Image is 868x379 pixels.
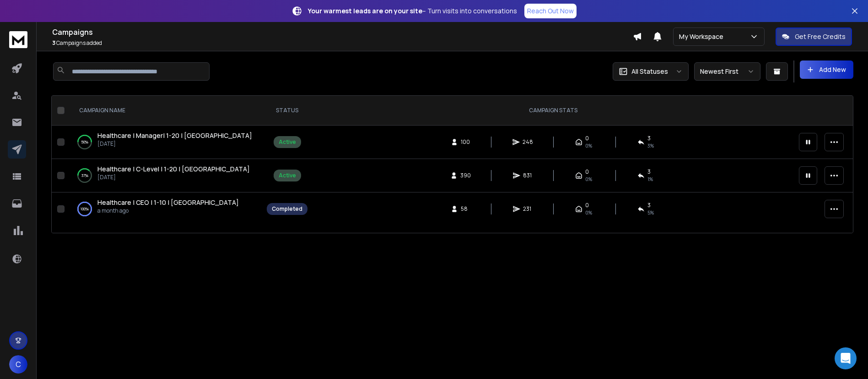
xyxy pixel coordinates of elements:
th: STATUS [261,96,313,126]
span: 248 [523,138,533,146]
span: 231 [523,205,532,213]
span: 3 [647,135,651,142]
td: 50%Healthcare | Manager| 1-20 | [GEOGRAPHIC_DATA][DATE] [68,126,261,159]
h1: Campaigns [52,27,633,38]
span: 5 % [647,209,654,216]
th: CAMPAIGN NAME [68,96,261,126]
p: – Turn visits into conversations [308,6,517,16]
p: Reach Out Now [527,6,574,16]
a: Healthcare | C-Level | 1-20 | [GEOGRAPHIC_DATA] [97,165,250,174]
p: a month ago [97,207,239,214]
div: Completed [272,205,302,213]
button: Get Free Credits [776,27,852,46]
p: [DATE] [97,174,250,181]
span: 0 [585,135,589,142]
a: Healthcare | CEO | 1-10 | [GEOGRAPHIC_DATA] [97,198,239,207]
span: 3 % [647,142,654,149]
p: 37 % [81,171,88,180]
p: My Workspace [679,32,727,41]
p: All Statuses [631,67,668,76]
button: Add New [800,60,853,79]
p: 50 % [81,137,88,147]
div: Active [279,172,296,179]
span: Healthcare | Manager| 1-20 | [GEOGRAPHIC_DATA] [97,131,252,140]
strong: Your warmest leads are on your site [308,6,422,15]
span: 3 [52,39,55,47]
span: 58 [461,205,470,213]
th: CAMPAIGN STATS [313,96,793,126]
span: 3 [647,202,651,209]
span: 1 % [647,176,653,183]
a: Healthcare | Manager| 1-20 | [GEOGRAPHIC_DATA] [97,131,252,140]
span: 0 [585,168,589,176]
span: 390 [460,172,471,179]
button: C [9,355,27,374]
a: Reach Out Now [524,4,577,18]
p: Get Free Credits [795,32,846,41]
div: Open Intercom Messenger [835,347,857,369]
p: [DATE] [97,140,252,148]
img: logo [9,31,27,48]
td: 100%Healthcare | CEO | 1-10 | [GEOGRAPHIC_DATA]a month ago [68,192,261,226]
span: 0 [585,202,589,209]
span: 0% [585,142,592,149]
span: 0% [585,209,592,216]
p: 100 % [81,204,89,214]
span: Healthcare | CEO | 1-10 | [GEOGRAPHIC_DATA] [97,198,239,207]
div: Active [279,138,296,146]
td: 37%Healthcare | C-Level | 1-20 | [GEOGRAPHIC_DATA][DATE] [68,159,261,192]
span: 100 [461,138,470,146]
p: Campaigns added [52,39,633,47]
span: Healthcare | C-Level | 1-20 | [GEOGRAPHIC_DATA] [97,165,250,173]
span: 3 [647,168,651,176]
button: Newest First [694,62,760,81]
span: 0% [585,176,592,183]
span: 831 [523,172,532,179]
